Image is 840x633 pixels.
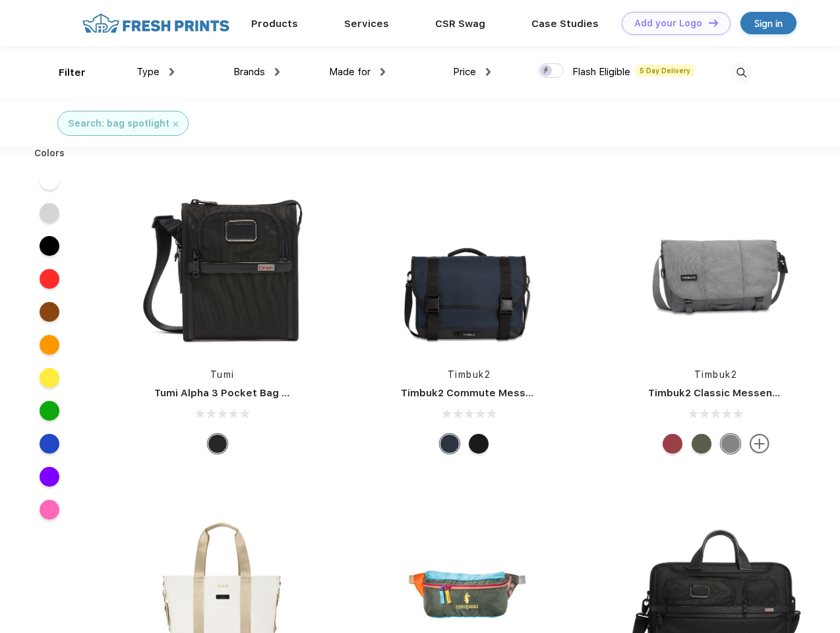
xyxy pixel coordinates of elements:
[663,434,682,454] div: Eco Bookish
[740,12,796,34] a: Sign in
[136,66,160,78] span: Type
[401,387,578,399] a: Timbuk2 Commute Messenger Bag
[208,434,227,454] div: Black
[694,369,738,380] a: Timbuk2
[68,117,169,131] div: Search: bag spotlight
[648,387,812,399] a: Timbuk2 Classic Messenger Bag
[572,66,630,78] span: Flash Eligible
[636,65,694,76] span: 5 Day Delivery
[251,18,298,30] a: Products
[628,179,804,355] img: func=resize&h=266
[380,68,385,76] img: dropdown.png
[448,369,491,380] a: Timbuk2
[721,434,740,454] div: Eco Gunmetal
[754,16,783,31] div: Sign in
[486,68,491,76] img: dropdown.png
[634,18,702,29] div: Add your Logo
[59,65,86,80] div: Filter
[78,12,233,35] img: fo%20logo%202.webp
[173,122,178,127] img: filter_cancel.svg
[154,387,309,399] a: Tumi Alpha 3 Pocket Bag Small
[709,19,718,26] img: DT
[453,66,476,78] span: Price
[210,369,235,380] a: Tumi
[731,62,752,84] img: desktop_search.svg
[440,434,460,454] div: Eco Nautical
[135,179,310,355] img: func=resize&h=266
[233,66,265,78] span: Brands
[169,68,174,76] img: dropdown.png
[469,434,489,454] div: Eco Black
[750,434,769,454] img: more.svg
[329,66,371,78] span: Made for
[24,146,75,160] div: Colors
[381,179,556,355] img: func=resize&h=266
[275,68,280,76] img: dropdown.png
[692,434,711,454] div: Eco Army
